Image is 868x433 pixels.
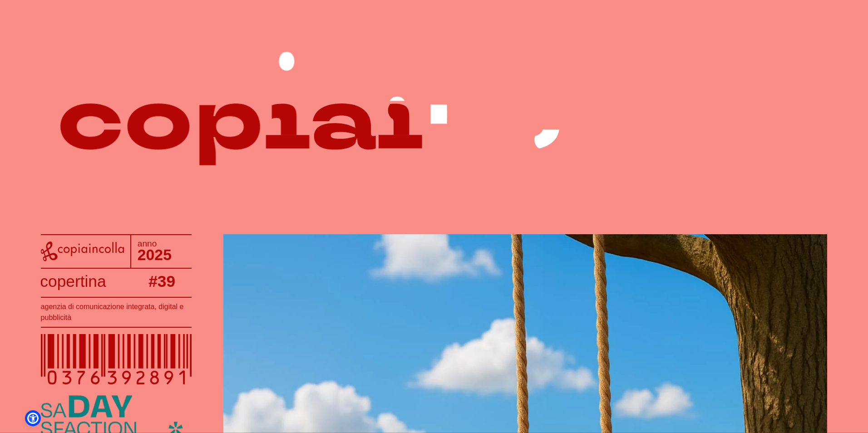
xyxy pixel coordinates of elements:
[138,246,172,263] tspan: 2025
[41,301,192,323] h1: agenzia di comunicazione integrata, digital e pubblicità
[148,272,175,290] tspan: #39
[27,413,39,424] a: Open Accessibility Menu
[138,239,157,248] tspan: anno
[40,272,106,290] tspan: copertina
